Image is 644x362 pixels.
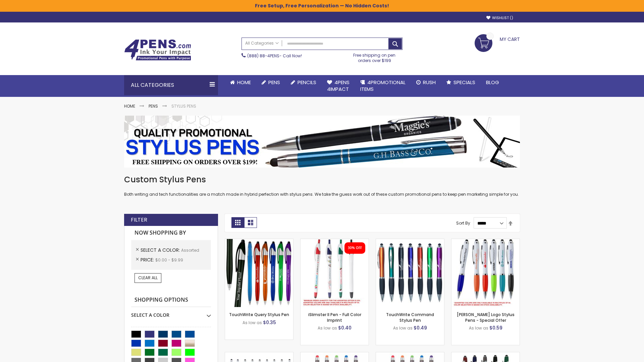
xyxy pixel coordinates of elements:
[141,256,155,263] span: Price
[149,103,158,109] a: Pens
[124,39,191,61] img: 4Pens Custom Pens and Promotional Products
[414,324,427,331] span: $0.49
[131,226,211,240] strong: Now Shopping by
[393,325,413,331] span: As low as
[308,312,361,323] a: iSlimster II Pen - Full Color Imprint
[451,239,520,307] img: Kimberly Logo Stylus Pens-Assorted
[489,324,502,331] span: $0.59
[131,216,147,224] strong: Filter
[360,79,406,93] span: 4PROMOTIONAL ITEMS
[247,53,302,59] span: - Call Now!
[229,312,289,317] a: TouchWrite Query Stylus Pen
[171,103,196,109] strong: Stylus Pens
[141,247,181,253] span: Select A Color
[263,319,276,326] span: $0.35
[327,79,350,93] span: 4Pens 4impact
[256,75,285,90] a: Pens
[124,116,520,168] img: Stylus Pens
[124,75,218,95] div: All Categories
[456,220,470,226] label: Sort By
[298,79,316,86] span: Pencils
[322,75,355,97] a: 4Pens4impact
[348,246,362,250] div: 30% OFF
[268,79,280,86] span: Pens
[225,239,293,307] img: TouchWrite Query Stylus Pen-Assorted
[225,239,293,244] a: TouchWrite Query Stylus Pen-Assorted
[423,79,436,86] span: Rush
[411,75,441,90] a: Rush
[486,79,499,86] span: Blog
[138,275,158,281] span: Clear All
[301,239,369,307] img: iSlimster II - Full Color-Assorted
[469,325,488,331] span: As low as
[301,352,369,358] a: Islander Softy Gel Pen with Stylus-Assorted
[451,239,520,244] a: Kimberly Logo Stylus Pens-Assorted
[131,307,211,318] div: Select A Color
[124,174,520,197] div: Both writing and tech functionalities are a match made in hybrid perfection with stylus pens. We ...
[155,257,183,263] span: $0.00 - $9.99
[376,239,444,244] a: TouchWrite Command Stylus Pen-Assorted
[285,75,322,90] a: Pencils
[346,50,403,63] div: Free shipping on pen orders over $199
[247,53,279,59] a: (888) 88-4PENS
[181,247,199,253] span: Assorted
[131,293,211,307] strong: Shopping Options
[318,325,337,331] span: As low as
[135,273,161,283] a: Clear All
[376,239,444,307] img: TouchWrite Command Stylus Pen-Assorted
[451,352,520,358] a: Custom Soft Touch® Metal Pens with Stylus-Assorted
[338,324,352,331] span: $0.40
[386,312,434,323] a: TouchWrite Command Stylus Pen
[243,320,262,325] span: As low as
[124,103,135,109] a: Home
[301,239,369,244] a: iSlimster II - Full Color-Assorted
[245,41,279,46] span: All Categories
[231,217,244,228] strong: Grid
[225,75,256,90] a: Home
[457,312,515,323] a: [PERSON_NAME] Logo Stylus Pens - Special Offer
[441,75,481,90] a: Specials
[376,352,444,358] a: Islander Softy Gel with Stylus - ColorJet Imprint-Assorted
[225,352,293,358] a: Stiletto Advertising Stylus Pens-Assorted
[124,174,520,185] h1: Custom Stylus Pens
[481,75,504,90] a: Blog
[453,79,475,86] span: Specials
[355,75,411,97] a: 4PROMOTIONALITEMS
[486,15,513,20] a: Wishlist
[242,38,282,49] a: All Categories
[237,79,251,86] span: Home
